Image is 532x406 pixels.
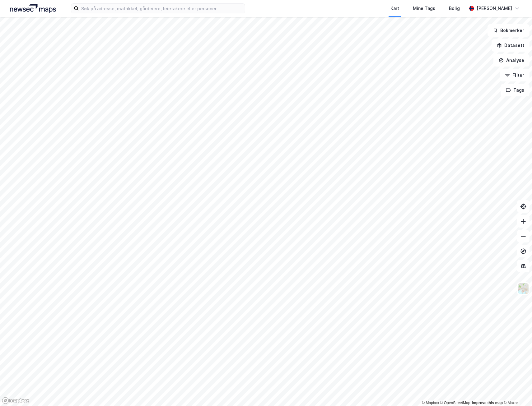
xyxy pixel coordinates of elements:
img: logo.a4113a55bc3d86da70a041830d287a7e.svg [10,4,56,13]
a: OpenStreetMap [440,401,470,405]
div: [PERSON_NAME] [477,5,512,12]
button: Bokmerker [488,24,530,37]
img: Z [517,283,529,294]
div: Mine Tags [413,5,435,12]
iframe: Chat Widget [501,376,532,406]
button: Tags [501,84,530,96]
div: Kart [390,5,399,12]
div: Bolig [449,5,460,12]
button: Analyse [493,54,530,67]
a: Mapbox homepage [2,397,29,404]
input: Søk på adresse, matrikkel, gårdeiere, leietakere eller personer [79,4,245,13]
a: Improve this map [472,401,503,405]
button: Filter [500,69,530,81]
a: Mapbox [422,401,439,405]
button: Datasett [492,39,530,52]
